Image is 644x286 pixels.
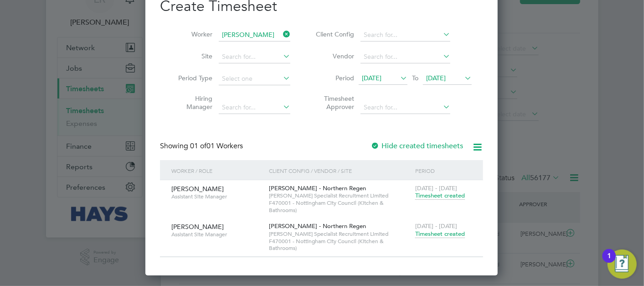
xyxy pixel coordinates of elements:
[426,74,446,82] span: [DATE]
[269,238,411,252] span: F470001 - Nottingham City Council (Kitchen & Bathrooms)
[362,74,381,82] span: [DATE]
[361,29,450,42] input: Search for...
[190,141,206,151] span: 01 of
[219,101,290,114] input: Search for...
[171,52,212,60] label: Site
[607,256,611,268] div: 1
[415,192,465,200] span: Timesheet created
[361,51,450,63] input: Search for...
[269,222,366,230] span: [PERSON_NAME] - Northern Regen
[313,94,354,111] label: Timesheet Approver
[409,72,421,84] span: To
[313,74,354,82] label: Period
[219,51,290,63] input: Search for...
[171,231,262,238] span: Assistant Site Manager
[171,223,224,231] span: [PERSON_NAME]
[269,184,366,192] span: [PERSON_NAME] - Northern Regen
[371,141,463,151] label: Hide created timesheets
[160,141,245,151] div: Showing
[190,141,243,151] span: 01 Workers
[269,230,411,238] span: [PERSON_NAME] Specialist Recruitment Limited
[269,192,411,199] span: [PERSON_NAME] Specialist Recruitment Limited
[415,222,457,230] span: [DATE] - [DATE]
[171,30,212,38] label: Worker
[219,73,290,85] input: Select one
[415,184,457,192] span: [DATE] - [DATE]
[171,193,262,200] span: Assistant Site Manager
[313,52,354,60] label: Vendor
[361,101,450,114] input: Search for...
[313,30,354,38] label: Client Config
[267,160,413,181] div: Client Config / Vendor / Site
[171,94,212,111] label: Hiring Manager
[415,230,465,238] span: Timesheet created
[413,160,474,181] div: Period
[171,185,224,193] span: [PERSON_NAME]
[608,250,637,279] button: Open Resource Center, 1 new notification
[219,29,290,42] input: Search for...
[269,199,411,213] span: F470001 - Nottingham City Council (Kitchen & Bathrooms)
[169,160,267,181] div: Worker / Role
[171,74,212,82] label: Period Type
